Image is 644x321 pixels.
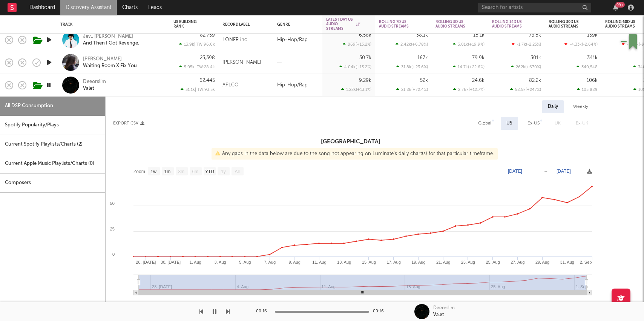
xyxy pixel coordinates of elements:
[549,20,586,29] div: Rolling 30D US Audio Streams
[396,87,428,92] div: 21.8k ( +72.4 % )
[106,137,596,146] h3: [GEOGRAPHIC_DATA]
[339,65,371,69] div: 4.04k ( +13.2 % )
[83,78,106,85] a: Deeorslim
[453,65,485,69] div: 14.7k ( +22.6 % )
[192,169,199,174] text: 6m
[200,55,215,60] div: 23,398
[511,65,541,69] div: 262k ( +670 % )
[83,33,133,40] a: Jev., [PERSON_NAME]
[112,252,115,256] text: 0
[473,33,485,38] div: 18.1k
[567,100,594,113] div: Weekly
[435,20,473,29] div: Rolling 3D US Audio Streams
[417,55,428,60] div: 167k
[83,63,137,69] a: Waiting Room X Fix You
[486,260,500,264] text: 25. Aug
[326,17,360,31] div: Latest Day US Audio Streams
[256,307,271,316] div: 00:16
[478,119,491,128] div: Global
[535,260,549,264] text: 29. Aug
[587,33,598,38] div: 159k
[222,22,258,27] div: Record Label
[396,42,428,47] div: 2.42k ( +6.78 % )
[359,55,371,60] div: 30.7k
[433,305,455,312] div: Deeorslim
[337,260,351,264] text: 13. Aug
[212,148,498,160] div: Any gaps in the data below are due to the song not appearing on Luminate's daily chart(s) for tha...
[527,119,540,128] div: Ex-US
[420,78,428,83] div: 52k
[83,56,122,63] a: [PERSON_NAME]
[436,260,450,264] text: 21. Aug
[587,55,598,60] div: 341k
[235,169,239,174] text: All
[190,260,201,264] text: 1. Aug
[264,260,276,264] text: 7. Aug
[587,78,598,83] div: 106k
[221,169,226,174] text: 1y
[110,227,115,231] text: 25
[557,169,571,174] text: [DATE]
[453,42,485,47] div: 3.01k ( +19.9 % )
[492,20,530,29] div: Rolling 14D US Audio Streams
[164,169,171,174] text: 1m
[205,169,214,174] text: YTD
[359,33,371,38] div: 6.58k
[453,87,485,92] div: 2.76k ( +12.7 % )
[529,33,541,38] div: 73.8k
[605,20,643,29] div: Rolling 60D US Audio Streams
[214,260,226,264] text: 3. Aug
[478,3,591,12] input: Search for artists
[472,78,485,83] div: 24.6k
[433,312,444,318] div: Valet
[416,33,428,38] div: 38.1k
[577,87,598,92] div: 105,889
[560,260,574,264] text: 31. Aug
[60,22,162,27] div: Track
[472,55,485,60] div: 79.9k
[222,35,248,45] div: LONER inc.
[169,301,236,307] text: ISRC w/SES On-Demand Audio
[173,20,204,29] div: US Building Rank
[508,169,522,174] text: [DATE]
[83,40,139,47] div: And Then I Got Revenge.
[613,5,618,11] button: 99+
[387,301,450,307] text: Streaming On-Demand Video
[580,260,592,264] text: 2. Sep
[173,42,215,47] div: 13.9k | TW: 96.6k
[256,301,285,307] text: Digital Tracks
[222,58,261,67] div: [PERSON_NAME]
[564,42,598,47] div: -4.33k ( -2.64 % )
[576,284,588,289] text: 1. Sep
[506,119,512,128] div: US
[312,260,326,264] text: 11. Aug
[529,78,541,83] div: 82.2k
[341,87,371,92] div: 1.22k ( +13.1 % )
[544,169,548,174] text: →
[173,87,215,92] div: 31.1k | TW: 93.5k
[200,33,215,38] div: 82,759
[136,260,156,264] text: 28. [DATE]
[343,42,371,47] div: 869 ( +13.2 % )
[510,87,541,92] div: 58.5k ( +247 % )
[113,121,144,126] button: Export CSV
[83,85,94,92] a: Valet
[289,260,301,264] text: 9. Aug
[531,55,541,60] div: 301k
[173,65,215,69] div: 5.05k | TW: 28.4k
[542,100,564,113] div: Daily
[239,260,251,264] text: 5. Aug
[471,301,534,307] text: Streaming On-Demand Audio
[161,260,181,264] text: 30. [DATE]
[577,65,598,69] div: 340,548
[199,78,215,83] div: 62,445
[273,74,322,97] div: Hip-Hop/Rap
[511,260,524,264] text: 27. Aug
[133,169,145,174] text: Zoom
[512,42,541,47] div: -1.7k ( -2.25 % )
[362,260,376,264] text: 15. Aug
